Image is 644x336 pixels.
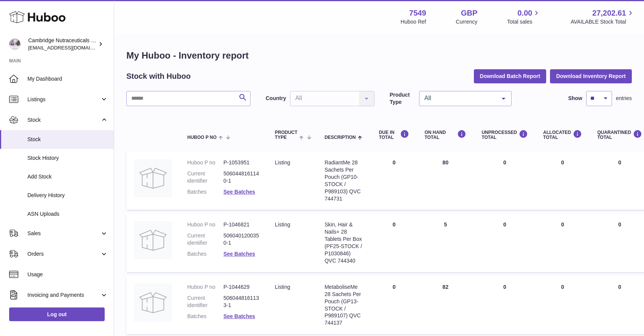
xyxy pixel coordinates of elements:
[543,130,582,140] div: ALLOCATED Total
[474,276,536,334] td: 0
[461,8,477,18] strong: GBP
[223,159,260,166] dd: P-1053951
[371,213,417,272] td: 0
[27,271,108,278] span: Usage
[27,116,100,124] span: Stock
[223,295,260,309] dd: 5060448161133-1
[134,159,172,197] img: product image
[417,276,474,334] td: 82
[571,18,635,25] span: AVAILABLE Stock Total
[27,75,108,83] span: My Dashboard
[27,96,100,103] span: Listings
[187,159,223,166] dt: Huboo P no
[134,221,172,259] img: product image
[618,221,621,228] span: 0
[223,221,260,228] dd: P-1046821
[187,283,223,291] dt: Huboo P no
[187,313,223,320] dt: Batches
[424,130,466,140] div: ON HAND Total
[592,8,626,18] span: 27,202.61
[27,291,100,299] span: Invoicing and Payments
[507,8,541,25] a: 0.00 Total sales
[9,38,21,50] img: qvc@camnutra.com
[507,18,541,25] span: Total sales
[325,135,356,140] span: Description
[325,159,364,202] div: RadiantMe 28 Sachets Per Pouch (GP10-STOCK / P989103) QVC 744731
[536,151,590,210] td: 0
[187,250,223,258] dt: Batches
[401,18,426,25] div: Huboo Ref
[325,221,364,264] div: Skin, Hair & Nails+ 28 Tablets Per Box (PF25-STOCK / P1030846) QVC 744340
[223,189,255,195] a: See Batches
[571,8,635,25] a: 27,202.61 AVAILABLE Stock Total
[456,18,478,25] div: Currency
[187,170,223,185] dt: Current identifier
[409,8,426,18] strong: 7549
[187,221,223,228] dt: Huboo P no
[9,307,105,321] a: Log out
[187,295,223,309] dt: Current identifier
[187,135,217,140] span: Huboo P no
[474,69,547,83] button: Download Batch Report
[275,284,290,290] span: listing
[390,91,415,106] label: Product Type
[518,8,532,18] span: 0.00
[28,45,112,51] span: [EMAIL_ADDRESS][DOMAIN_NAME]
[266,95,286,102] label: Country
[126,71,191,81] h2: Stock with Huboo
[187,188,223,196] dt: Batches
[568,95,582,102] label: Show
[618,284,621,290] span: 0
[134,283,172,322] img: product image
[28,37,97,51] div: Cambridge Nutraceuticals Ltd
[187,232,223,247] dt: Current identifier
[27,136,108,143] span: Stock
[481,130,528,140] div: UNPROCESSED Total
[536,276,590,334] td: 0
[223,170,260,185] dd: 5060448161140-1
[27,250,100,258] span: Orders
[275,221,290,228] span: listing
[275,159,290,166] span: listing
[618,159,621,166] span: 0
[417,151,474,210] td: 80
[417,213,474,272] td: 5
[379,130,409,140] div: DUE IN TOTAL
[597,130,642,140] div: QUARANTINED Total
[371,151,417,210] td: 0
[616,95,632,102] span: entries
[474,213,536,272] td: 0
[27,230,100,237] span: Sales
[536,213,590,272] td: 0
[223,251,255,257] a: See Batches
[223,283,260,291] dd: P-1044629
[325,283,364,326] div: MetaboliseMe 28 Sachets Per Pouch (GP13-STOCK / P989107) QVC 744137
[27,154,108,162] span: Stock History
[422,94,496,102] span: All
[126,49,632,62] h1: My Huboo - Inventory report
[27,210,108,218] span: ASN Uploads
[275,130,297,140] span: Product Type
[550,69,632,83] button: Download Inventory Report
[474,151,536,210] td: 0
[223,313,255,319] a: See Batches
[371,276,417,334] td: 0
[27,192,108,199] span: Delivery History
[27,173,108,180] span: Add Stock
[223,232,260,247] dd: 5060401200350-1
